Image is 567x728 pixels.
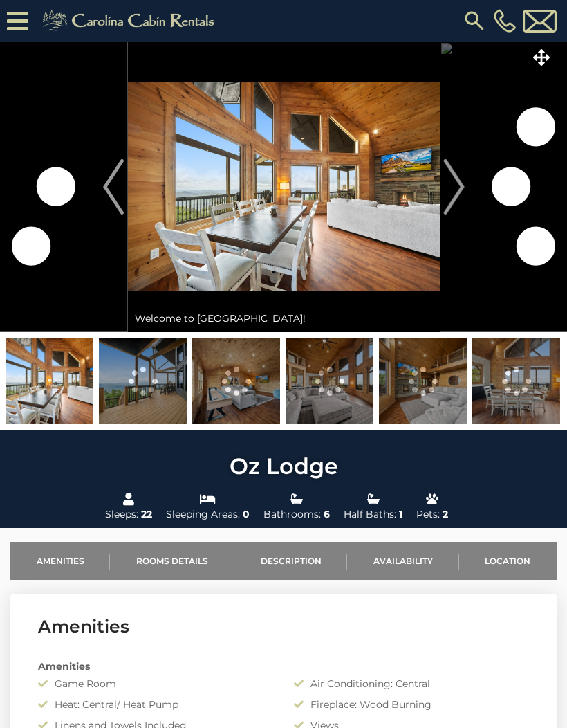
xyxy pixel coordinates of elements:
img: 169133987 [379,338,467,424]
img: arrow [443,159,464,215]
img: 169133950 [192,338,280,424]
div: Air Conditioning: Central [283,677,539,691]
a: [PHONE_NUMBER] [490,9,519,33]
img: 169133983 [286,338,373,424]
img: 169133989 [472,338,560,424]
div: Game Room [28,677,283,691]
img: search-regular.svg [462,8,487,33]
button: Next [440,42,468,332]
img: 169134050 [99,338,187,424]
img: 169133993 [6,338,93,424]
a: Description [234,542,347,580]
a: Amenities [10,542,110,580]
a: Rooms Details [110,542,234,580]
a: Availability [347,542,458,580]
h3: Amenities [38,615,529,639]
div: Fireplace: Wood Burning [283,698,539,711]
div: Heat: Central/ Heat Pump [28,698,283,711]
a: Location [459,542,557,580]
div: Welcome to [GEOGRAPHIC_DATA]! [128,304,440,332]
button: Previous [100,42,128,332]
div: Amenities [28,659,539,673]
img: arrow [103,159,124,215]
img: Khaki-logo.png [35,7,226,35]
